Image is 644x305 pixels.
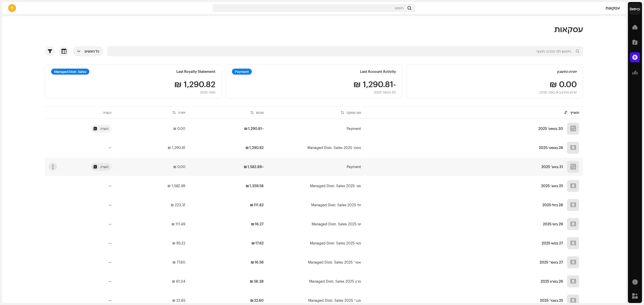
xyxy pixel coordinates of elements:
[543,222,563,226] div: 29 ביוני 2025
[244,126,264,131] strong: –‏1,290.81 ₪
[244,165,264,169] span: –‏1,582.89 ₪
[307,146,361,149] span: ספט׳ 2025 Managed Distr. Sales
[168,146,185,149] span: ‏1,290.81 ₪
[252,241,264,245] strong: ‏17.62 ₪
[395,6,404,10] span: חיפוש
[100,127,108,130] div: הערה
[100,165,108,169] div: הערה
[173,165,185,169] span: ‏0.00 ₪
[172,299,185,302] span: ‏22.65 ₪
[244,165,264,169] strong: –‏1,582.89 ₪
[51,69,89,75] div: Managed Distr. Sales
[570,110,579,115] div: תאריך
[246,146,264,149] span: ‏1,290.82 ₪
[539,146,563,149] div: 28 בספט׳ 2025
[173,127,185,130] span: ‏0.00 ₪
[108,146,111,149] re-a-table-badge: —
[309,280,361,283] span: מרץ 2025 Managed Distr. Sales
[346,110,361,115] div: סוג עסקה
[172,241,185,245] span: ‏95.22 ₪
[107,46,583,56] input: חיפוש לפי מזהה חיצוני
[108,241,111,245] re-a-table-badge: —
[178,110,185,115] div: יתרה
[252,241,264,245] span: ‏17.62 ₪
[308,299,361,302] span: פבר׳ 2025 Managed Distr. Sales
[250,279,264,283] strong: ‏38.38 ₪
[311,203,361,207] span: יולי 2025 Managed Distr. Sales
[91,163,111,171] span: You are receiving a payment for your reported earnings through Session42
[539,90,577,94] div: עדכון אחרון ב-9 באוק׳ 2025
[347,127,361,130] span: Payment
[83,46,99,56] span: כל הזמנים
[108,280,111,283] re-a-table-badge: —
[246,184,264,188] strong: ‏1,359.58 ₪
[360,70,396,74] div: Last Account Activity
[246,145,264,150] strong: ‏1,290.82 ₪
[250,299,264,302] span: ‏22.60 ₪
[251,222,264,226] span: ‏16.27 ₪
[251,261,264,264] span: ‏16.56 ₪
[77,46,80,56] div: dropdown trigger
[554,24,583,34] span: עסקאות
[541,165,563,169] div: 31 באוג׳ 2025
[542,203,563,207] div: 28 ביולי 2025
[174,90,215,94] div: ספט׳ 2025
[310,241,361,245] span: מאי 2025 Managed Distr. Sales
[250,298,264,302] strong: ‏22.60 ₪
[172,280,185,283] span: ‏61.04 ₪
[542,241,563,245] div: 27 במאי 2025
[630,4,640,14] img: a754eb8e-f922-4056-8001-d1d15cdf72ef
[232,69,252,75] div: Payment
[256,110,264,115] div: סכום
[347,165,361,169] span: Payment
[557,70,577,74] div: יתרת החשבון
[246,184,264,188] span: ‏1,359.58 ₪
[417,6,620,10] div: עסקאות
[353,90,396,94] div: 30 בספט׳ 2025
[312,222,361,226] span: יוני 2025 Managed Distr. Sales
[250,203,264,207] strong: ‏111.82 ₪
[308,261,361,264] span: אפר׳ 2025 Managed Distr. Sales
[171,203,185,207] span: ‏223.31 ₪
[251,222,264,226] strong: ‏16.27 ₪
[310,184,361,188] span: אוג׳ 2025 Managed Distr. Sales
[168,184,185,188] span: ‏1,582.89 ₪
[251,260,264,264] strong: ‏16.56 ₪
[108,222,111,226] re-a-table-badge: —
[250,203,264,207] span: ‏111.82 ₪
[108,299,111,302] re-a-table-badge: —
[538,127,563,130] div: 30 בספט׳ 2025
[176,70,215,74] div: Last Royalty Statement
[540,261,563,264] div: 27 באפר׳ 2025
[8,4,16,12] div: Y
[541,184,563,188] div: 25 באוג׳ 2025
[172,222,185,226] span: ‏111.49 ₪
[108,184,111,188] re-a-table-badge: —
[91,125,111,133] span: You are receiving a payment for your reported earnings through Session42
[541,280,563,283] div: 26 במרץ 2025
[108,203,111,207] re-a-table-badge: —
[173,261,185,264] span: ‏77.60 ₪
[540,299,563,302] div: 25 בפבר׳ 2025
[250,280,264,283] span: ‏38.38 ₪
[244,127,264,130] span: –‏1,290.81 ₪
[108,261,111,264] re-a-table-badge: —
